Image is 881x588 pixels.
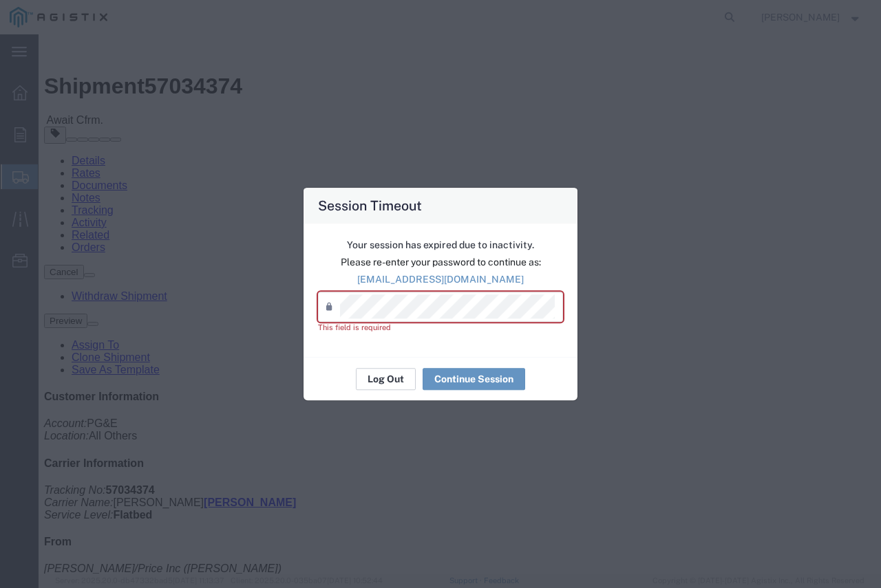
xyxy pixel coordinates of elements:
p: [EMAIL_ADDRESS][DOMAIN_NAME] [318,272,563,287]
button: Log Out [356,368,416,390]
div: This field is required [318,322,563,334]
p: Please re-enter your password to continue as: [318,255,563,270]
p: Your session has expired due to inactivity. [318,238,563,252]
h4: Session Timeout [318,195,422,215]
button: Continue Session [423,368,525,390]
